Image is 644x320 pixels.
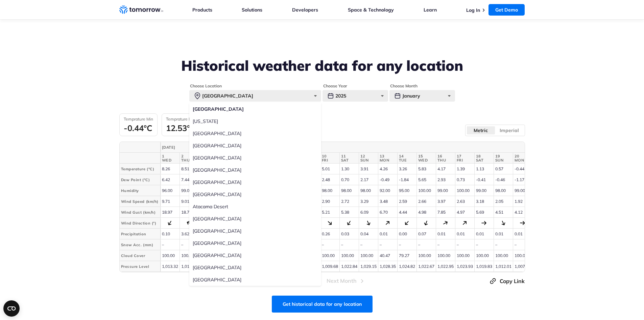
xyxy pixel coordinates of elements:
[320,174,339,185] td: 2.48
[120,185,160,196] th: Humidity
[474,185,494,196] td: 99.00
[320,250,339,261] td: 100.00
[416,174,436,185] td: 5.65
[515,158,531,162] span: MON
[189,200,321,213] label: Atacama Desert
[160,196,180,207] td: 9.71
[120,164,160,174] th: Temperature (°C)
[437,158,454,162] span: THU
[513,196,532,207] td: 1.92
[189,140,321,152] label: [GEOGRAPHIC_DATA]
[359,185,378,196] td: 98.00
[397,261,416,272] td: 1,024.82
[494,239,513,250] td: –
[180,250,199,261] td: 100.00
[378,250,397,261] td: 40.47
[189,213,321,225] label: [GEOGRAPHIC_DATA]
[119,58,525,74] h2: Historical weather data for any location
[180,185,199,196] td: 99.00
[378,207,397,218] td: 6.70
[436,239,455,250] td: –
[474,229,494,239] td: 0.01
[322,158,338,162] span: FRI
[513,164,532,174] td: -0.44
[180,239,199,250] td: –
[242,7,262,13] a: Solutions
[474,196,494,207] td: 3.18
[341,158,357,162] span: SAT
[180,174,199,185] td: 7.44
[495,126,524,135] label: Imperial
[120,250,160,261] th: Cloud Cover
[494,229,513,239] td: 0.01
[339,174,359,185] td: 0.70
[339,239,359,250] td: –
[320,207,339,218] td: 5.21
[359,164,378,174] td: 3.91
[397,207,416,218] td: 4.44
[494,261,513,272] td: 1,012.01
[436,164,455,174] td: 4.17
[467,126,495,135] label: Metric
[389,83,418,89] legend: Choose Month
[189,237,321,249] label: [GEOGRAPHIC_DATA]
[124,123,153,133] div: -0.44°C
[360,158,377,162] span: SUN
[180,196,199,207] td: 9.01
[513,261,532,272] td: 1,007.32
[339,185,359,196] td: 98.00
[160,229,180,239] td: 0.10
[160,185,180,196] td: 96.00
[513,250,532,261] td: 100.00
[455,250,474,261] td: 100.00
[488,4,525,16] a: Get Demo
[513,174,532,185] td: -1.17
[341,154,357,158] span: 11
[359,196,378,207] td: 3.29
[424,7,437,13] a: Learn
[489,277,525,285] button: Copy Link
[416,250,436,261] td: 100.00
[397,239,416,250] td: –
[423,220,429,226] div: 200.29°
[494,185,513,196] td: 98.00
[360,154,377,158] span: 12
[189,176,321,188] label: [GEOGRAPHIC_DATA]
[378,196,397,207] td: 3.48
[495,158,511,162] span: SUN
[189,127,321,140] label: [GEOGRAPHIC_DATA]
[160,174,180,185] td: 6.42
[339,196,359,207] td: 2.72
[162,154,178,158] span: 1
[189,225,321,237] label: [GEOGRAPHIC_DATA]
[160,207,180,218] td: 18.97
[418,154,434,158] span: 15
[378,174,397,185] td: -0.49
[416,207,436,218] td: 4.98
[320,261,339,272] td: 1,009.68
[494,250,513,261] td: 100.00
[180,164,199,174] td: 8.51
[3,300,20,317] button: Open CMP widget
[437,154,454,158] span: 16
[189,83,222,89] legend: Choose Location
[416,261,436,272] td: 1,022.67
[457,154,473,158] span: 17
[397,196,416,207] td: 2.59
[397,185,416,196] td: 95.00
[181,158,197,162] span: THU
[436,174,455,185] td: 2.93
[326,219,333,227] div: 132.06°
[495,154,511,158] span: 19
[124,116,153,122] h3: Temprature Min
[515,154,531,158] span: 20
[378,185,397,196] td: 92.00
[474,207,494,218] td: 5.69
[378,164,397,174] td: 4.26
[359,239,378,250] td: –
[320,164,339,174] td: 5.01
[120,218,160,229] th: Wind Direction (°)
[322,154,338,158] span: 10
[365,220,372,227] div: 155.46°
[455,207,474,218] td: 4.97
